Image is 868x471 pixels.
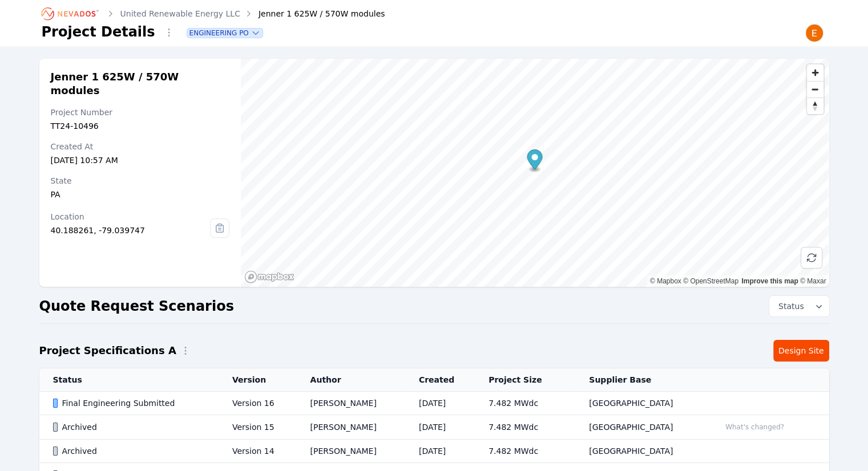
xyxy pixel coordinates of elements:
[187,29,263,38] button: Engineering PO
[769,296,829,316] button: Status
[39,343,176,359] h2: Project Specifications A
[244,270,294,283] a: Mapbox homepage
[475,368,575,392] th: Project Size
[297,415,405,440] td: [PERSON_NAME]
[575,368,706,392] th: Supplier Base
[405,392,475,415] td: [DATE]
[53,421,213,433] div: Archived
[51,175,230,186] div: State
[405,368,475,392] th: Created
[219,440,297,463] td: Version 14
[39,440,829,463] tr: ArchivedVersion 14[PERSON_NAME][DATE]7.482 MWdc[GEOGRAPHIC_DATA]
[53,397,213,409] div: Final Engineering Submitted
[807,64,823,81] button: Zoom in
[51,211,211,222] div: Location
[241,59,829,287] canvas: Map
[243,8,385,19] div: Jenner 1 625W / 570W modules
[42,5,385,23] nav: Breadcrumb
[219,368,297,392] th: Version
[575,392,706,415] td: [GEOGRAPHIC_DATA]
[39,297,234,315] h2: Quote Request Scenarios
[39,415,829,440] tr: ArchivedVersion 15[PERSON_NAME][DATE]7.482 MWdc[GEOGRAPHIC_DATA]What's changed?
[774,301,804,312] span: Status
[720,421,789,433] button: What's changed?
[650,277,681,285] a: Mapbox
[807,82,823,98] span: Zoom out
[51,189,230,200] div: PA
[42,23,155,41] h1: Project Details
[741,277,798,285] a: Improve this map
[807,98,823,114] span: Reset bearing to north
[297,368,405,392] th: Author
[405,440,475,463] td: [DATE]
[807,81,823,98] button: Zoom out
[807,98,823,114] button: Reset bearing to north
[297,392,405,415] td: [PERSON_NAME]
[475,392,575,415] td: 7.482 MWdc
[51,70,230,98] h2: Jenner 1 625W / 570W modules
[219,392,297,415] td: Version 16
[219,415,297,440] td: Version 15
[39,368,219,392] th: Status
[527,149,543,173] div: Map marker
[297,440,405,463] td: [PERSON_NAME]
[475,440,575,463] td: 7.482 MWdc
[51,155,230,166] div: [DATE] 10:57 AM
[683,277,738,285] a: OpenStreetMap
[120,8,240,19] a: United Renewable Energy LLC
[575,415,706,440] td: [GEOGRAPHIC_DATA]
[51,120,230,132] div: TT24-10496
[51,141,230,152] div: Created At
[53,445,213,457] div: Archived
[575,440,706,463] td: [GEOGRAPHIC_DATA]
[805,24,823,42] img: Emily Walker
[773,340,829,362] a: Design Site
[51,225,211,236] div: 40.188261, -79.039747
[405,415,475,440] td: [DATE]
[51,107,230,118] div: Project Number
[39,392,829,415] tr: Final Engineering SubmittedVersion 16[PERSON_NAME][DATE]7.482 MWdc[GEOGRAPHIC_DATA]
[475,415,575,440] td: 7.482 MWdc
[800,277,826,285] a: Maxar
